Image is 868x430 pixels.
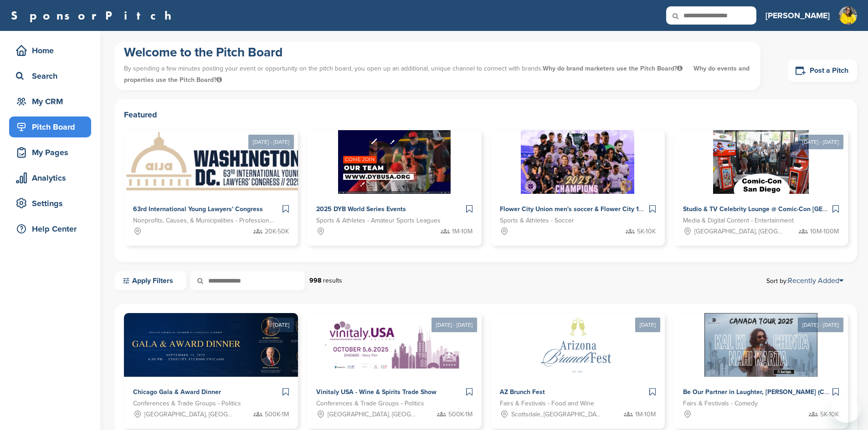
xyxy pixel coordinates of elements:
a: SponsorPitch [11,10,177,21]
div: Help Center [14,221,91,237]
img: Sponsorpitch & [124,313,343,377]
div: [DATE] - [DATE] [798,135,843,149]
div: [DATE] [635,318,660,332]
div: [DATE] - [DATE] [248,135,294,149]
span: 5K-10K [820,410,839,420]
a: Settings [9,193,91,214]
span: Conferences & Trade Groups - Politics [316,399,424,409]
span: [GEOGRAPHIC_DATA], [GEOGRAPHIC_DATA] [328,410,417,420]
span: 1M-10M [452,227,473,237]
div: Search [14,68,91,84]
span: Why do brand marketers use the Pitch Board? [543,65,684,72]
span: AZ Brunch Fest [500,388,545,396]
span: 1M-10M [635,410,656,420]
a: Apply Filters [115,271,186,290]
strong: 998 [309,277,321,284]
a: Analytics [9,167,91,188]
span: 5K-10K [637,227,656,237]
a: Sponsorpitch & Flower City Union men's soccer & Flower City 1872 women's soccer Sports & Athletes... [491,130,665,246]
a: Recently Added [788,276,843,285]
span: 63rd International Young Lawyers' Congress [133,205,263,213]
span: 20K-50K [265,227,289,237]
img: Sponsorpitch & [713,130,809,194]
div: [DATE] - [DATE] [798,318,843,332]
span: Media & Digital Content - Entertainment [683,216,794,226]
h2: Featured [124,108,848,121]
a: Help Center [9,218,91,239]
a: [DATE] Sponsorpitch & Chicago Gala & Award Dinner Conferences & Trade Groups - Politics [GEOGRAPH... [124,298,298,429]
iframe: Button to launch messaging window [832,394,861,423]
span: [GEOGRAPHIC_DATA], [GEOGRAPHIC_DATA] [144,410,234,420]
div: Home [14,42,91,59]
h1: Welcome to the Pitch Board [124,44,751,61]
div: [DATE] - [DATE] [431,318,477,332]
span: [GEOGRAPHIC_DATA], [GEOGRAPHIC_DATA] [694,227,784,237]
a: Post a Pitch [788,60,857,82]
div: Settings [14,195,91,212]
a: [DATE] - [DATE] Sponsorpitch & 63rd International Young Lawyers' Congress Nonprofits, Causes, & M... [124,116,298,246]
a: [DATE] Sponsorpitch & AZ Brunch Fest Fairs & Festivals - Food and Wine Scottsdale, [GEOGRAPHIC_DA... [491,298,665,429]
span: Flower City Union men's soccer & Flower City 1872 women's soccer [500,205,699,213]
span: 2025 DYB World Series Events [316,205,406,213]
span: Vinitaly USA - Wine & Spirits Trade Show [316,388,437,396]
span: Sort by: [766,277,843,284]
span: Scottsdale, [GEOGRAPHIC_DATA] [511,410,601,420]
a: [PERSON_NAME] [765,5,830,25]
a: [DATE] - [DATE] Sponsorpitch & Studio & TV Celebrity Lounge @ Comic-Con [GEOGRAPHIC_DATA]. Over 3... [674,116,848,246]
img: Sponsorpitch & [521,130,634,194]
a: My CRM [9,91,91,112]
span: Chicago Gala & Award Dinner [133,388,221,396]
h3: [PERSON_NAME] [765,9,830,22]
span: Fairs & Festivals - Food and Wine [500,399,594,409]
a: [DATE] - [DATE] Sponsorpitch & Be Our Partner in Laughter, [PERSON_NAME] (Canada Tour 2025) Fairs... [674,298,848,429]
a: Home [9,40,91,61]
a: [DATE] - [DATE] Sponsorpitch & Vinitaly USA - Wine & Spirits Trade Show Conferences & Trade Group... [307,298,481,429]
span: Sports & Athletes - Amateur Sports Leagues [316,216,441,226]
img: Sponsorpitch & [124,130,305,194]
div: My CRM [14,93,91,110]
a: Pitch Board [9,116,91,137]
span: Sports & Athletes - Soccer [500,216,574,226]
span: 500K-1M [265,410,289,420]
div: [DATE] [269,318,294,332]
img: Sponsorpitch & [324,313,466,377]
a: My Pages [9,142,91,163]
a: Search [9,66,91,86]
span: 500K-1M [448,410,473,420]
span: Conferences & Trade Groups - Politics [133,399,241,409]
img: Sponsorpitch & [338,130,451,194]
a: Sponsorpitch & 2025 DYB World Series Events Sports & Athletes - Amateur Sports Leagues 1M-10M [307,130,481,246]
div: Analytics [14,170,91,186]
span: Nonprofits, Causes, & Municipalities - Professional Development [133,216,275,226]
span: 10M-100M [810,227,839,237]
span: results [323,277,342,284]
span: Fairs & Festivals - Comedy [683,399,758,409]
p: By spending a few minutes posting your event or opportunity on the pitch board, you open up an ad... [124,61,751,88]
div: My Pages [14,144,91,161]
img: Sponsorpitch & [514,313,642,377]
img: Untitled design (1) [839,6,857,25]
div: Pitch Board [14,119,91,135]
img: Sponsorpitch & [704,313,818,377]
